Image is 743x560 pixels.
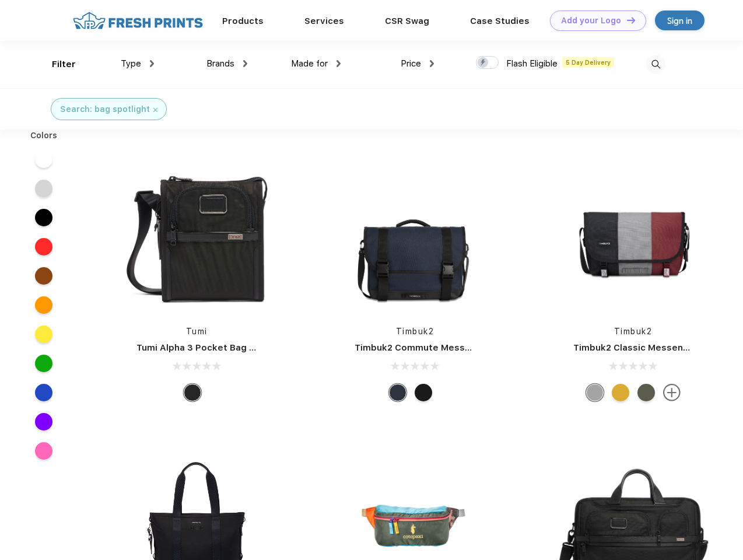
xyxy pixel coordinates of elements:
[627,17,635,23] img: DT
[355,342,511,353] a: Timbuk2 Commute Messenger Bag
[556,159,711,314] img: func=resize&h=266
[22,129,66,142] div: Colors
[69,10,206,31] img: fo%20logo%202.webp
[60,103,150,116] div: Search: bag spotlight
[646,55,665,74] img: desktop_search.svg
[586,384,604,401] div: Eco Rind Pop
[52,58,76,71] div: Filter
[222,16,264,26] a: Products
[637,384,655,401] div: Eco Army
[612,384,629,401] div: Eco Amber
[206,58,234,69] span: Brands
[186,327,208,336] a: Tumi
[415,384,432,401] div: Eco Black
[562,57,614,68] span: 5 Day Delivery
[573,342,718,353] a: Timbuk2 Classic Messenger Bag
[337,159,492,314] img: func=resize&h=266
[401,58,421,69] span: Price
[614,327,653,336] a: Timbuk2
[136,342,273,353] a: Tumi Alpha 3 Pocket Bag Small
[121,58,141,69] span: Type
[663,384,681,401] img: more.svg
[150,60,154,67] img: dropdown.png
[667,14,692,27] div: Sign in
[243,60,247,67] img: dropdown.png
[119,159,274,314] img: func=resize&h=266
[430,60,434,67] img: dropdown.png
[389,384,406,401] div: Eco Nautical
[396,327,434,336] a: Timbuk2
[184,384,201,401] div: Black
[561,16,621,26] div: Add your Logo
[153,108,157,112] img: filter_cancel.svg
[337,60,341,67] img: dropdown.png
[506,58,558,69] span: Flash Eligible
[291,58,328,69] span: Made for
[655,10,705,30] a: Sign in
